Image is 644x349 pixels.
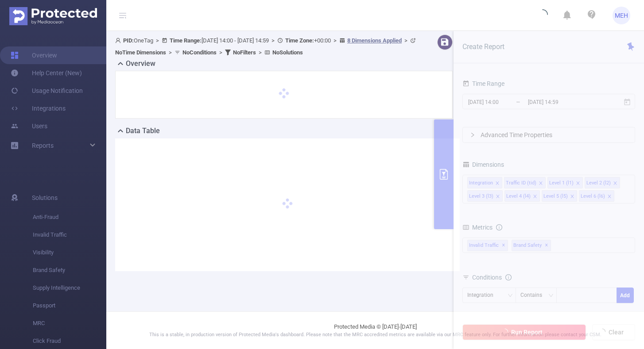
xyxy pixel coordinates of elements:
footer: Protected Media © [DATE]-[DATE] [106,311,644,349]
a: Overview [11,46,57,64]
span: MRC [33,314,106,332]
span: Supply Intelligence [33,279,106,297]
span: Passport [33,297,106,314]
span: Reports [32,142,54,149]
span: Visibility [33,244,106,261]
a: Reports [32,137,54,154]
u: 8 Dimensions Applied [347,37,402,44]
i: icon: user [115,38,123,43]
b: No Conditions [182,49,217,56]
span: Brand Safety [33,261,106,279]
span: Anti-Fraud [33,208,106,226]
span: Invalid Traffic [33,226,106,244]
span: > [153,37,162,44]
img: Protected Media [9,7,97,25]
b: Time Range: [170,37,202,44]
i: icon: loading [537,9,548,22]
span: > [256,49,264,56]
span: Solutions [32,189,58,207]
a: Help Center (New) [11,64,82,82]
p: This is a stable, in production version of Protected Media's dashboard. Please note that the MRC ... [128,331,622,339]
b: PID: [123,37,134,44]
b: No Solutions [272,49,303,56]
b: No Filters [233,49,256,56]
span: OneTag [DATE] 14:00 - [DATE] 14:59 +00:00 [115,37,418,56]
span: > [269,37,277,44]
b: Time Zone: [285,37,314,44]
span: > [166,49,175,56]
b: No Time Dimensions [115,49,166,56]
span: MEH [615,7,628,24]
a: Usage Notification [11,82,83,100]
span: > [402,37,410,44]
a: Integrations [11,100,66,117]
span: > [217,49,225,56]
h2: Overview [126,58,155,69]
a: Users [11,117,47,135]
h2: Data Table [126,126,160,136]
span: > [331,37,339,44]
